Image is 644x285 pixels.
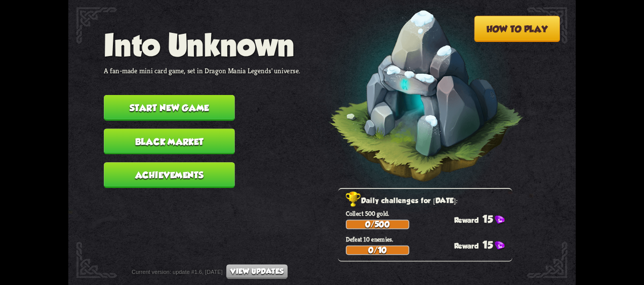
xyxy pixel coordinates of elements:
button: Achievements [104,162,234,188]
button: Start new game [104,95,234,121]
div: 15 [454,240,512,251]
h1: Into Unknown [104,28,300,62]
div: 15 [454,214,512,225]
p: Defeat 10 enemies. [346,235,512,243]
div: 0/500 [347,220,409,228]
div: Current version: update #1.6, [DATE] [132,264,288,279]
button: Black Market [104,129,234,155]
button: View updates [226,264,288,279]
h2: Daily challenges for [DATE]: [346,195,512,207]
p: A fan-made mini card game, set in Dragon Mania Legends' universe. [104,66,300,75]
div: 0/10 [347,246,409,254]
p: Collect 500 gold. [346,209,512,217]
img: Golden_Trophy_Icon.png [346,192,361,207]
button: How to play [474,16,560,42]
